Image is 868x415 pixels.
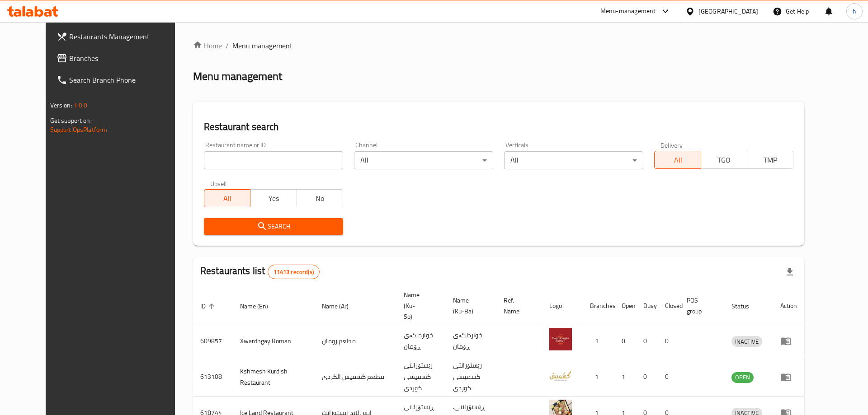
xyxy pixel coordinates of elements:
span: TGO [705,154,744,167]
span: Version: [50,99,72,111]
span: Status [731,301,761,312]
div: [GEOGRAPHIC_DATA] [698,6,758,16]
span: Menu management [232,40,292,51]
td: 609857 [193,325,233,357]
th: Busy [636,287,658,325]
span: Branches [69,53,184,64]
span: Name (Ku-So) [404,289,435,322]
a: Support.OpsPlatform [50,124,108,135]
td: 1 [583,325,614,357]
div: Menu [780,336,797,346]
label: Delivery [660,142,683,148]
button: All [654,151,701,169]
td: 613108 [193,357,233,397]
th: Branches [583,287,614,325]
label: Upsell [210,180,227,187]
td: رێستۆرانتی کشمیشى كوردى [446,357,496,397]
button: All [204,189,250,207]
img: Xwardngay Roman [549,328,572,350]
span: Get support on: [50,115,92,126]
span: Yes [254,192,293,205]
span: OPEN [731,372,754,382]
span: 1.0.0 [74,99,88,111]
button: Search [204,218,343,235]
span: h [853,6,856,16]
nav: breadcrumb [193,40,804,51]
span: 11413 record(s) [268,268,319,276]
td: 0 [636,325,658,357]
span: Name (En) [240,301,280,312]
div: All [504,151,643,169]
span: No [301,192,340,205]
div: All [354,151,493,169]
td: 1 [614,357,636,397]
h2: Menu management [193,69,282,84]
td: 0 [658,357,679,397]
a: Restaurants Management [49,26,191,47]
div: Export file [779,261,801,283]
div: OPEN [731,372,754,383]
button: Yes [250,189,297,207]
td: خواردنگەی ڕۆمان [396,325,446,357]
span: Search [211,221,336,232]
th: Action [773,287,804,325]
button: TGO [701,151,747,169]
button: TMP [747,151,793,169]
span: Restaurants Management [69,31,184,42]
th: Open [614,287,636,325]
input: Search for restaurant name or ID.. [204,151,343,169]
a: Home [193,40,222,51]
div: Menu-management [600,6,656,17]
div: Total records count [268,265,320,279]
span: Ref. Name [504,295,531,317]
span: TMP [751,154,790,167]
div: Menu [780,372,797,382]
span: All [658,154,697,167]
span: Search Branch Phone [69,75,184,85]
button: No [297,189,343,207]
td: رێستۆرانتی کشمیشى كوردى [396,357,446,397]
td: خواردنگەی ڕۆمان [446,325,496,357]
span: Name (Ku-Ba) [453,295,486,317]
td: 0 [636,357,658,397]
li: / [226,40,229,51]
a: Search Branch Phone [49,69,191,91]
h2: Restaurant search [204,120,793,134]
td: Xwardngay Roman [233,325,315,357]
td: 1 [583,357,614,397]
td: مطعم كشميش الكردي [315,357,396,397]
span: INACTIVE [731,336,762,347]
a: Branches [49,47,191,69]
span: Name (Ar) [322,301,360,312]
td: 0 [614,325,636,357]
th: Logo [542,287,583,325]
span: POS group [687,295,713,317]
td: 0 [658,325,679,357]
span: All [208,192,247,205]
td: مطعم رومان [315,325,396,357]
td: Kshmesh Kurdish Restaurant [233,357,315,397]
h2: Restaurants list [200,264,320,279]
th: Closed [658,287,679,325]
img: Kshmesh Kurdish Restaurant [549,364,572,387]
div: INACTIVE [731,336,762,347]
span: ID [200,301,217,312]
